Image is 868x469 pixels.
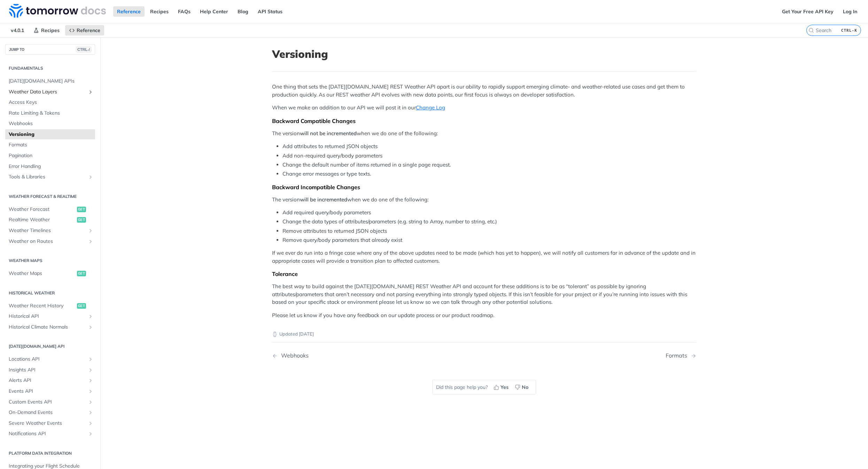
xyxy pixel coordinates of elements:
[839,27,859,34] kbd: CTRL-K
[254,6,286,17] a: API Status
[88,367,93,373] button: Show subpages for Insights API
[282,152,696,160] li: Add non-required query/body parameters
[9,216,75,223] span: Realtime Weather
[839,6,861,17] a: Log In
[9,227,86,234] span: Weather Timelines
[272,352,454,359] a: Previous Page: Webhooks
[5,236,95,247] a: Weather on RoutesShow subpages for Weather on Routes
[9,120,93,127] span: Webhooks
[5,365,95,375] a: Insights APIShow subpages for Insights API
[7,25,28,36] span: v4.0.1
[5,450,95,456] h2: Platform DATA integration
[5,97,95,108] a: Access Keys
[88,314,93,319] button: Show subpages for Historical API
[5,172,95,182] a: Tools & LibrariesShow subpages for Tools & Libraries
[282,227,696,235] li: Remove attributes to returned JSON objects
[5,375,95,386] a: Alerts APIShow subpages for Alerts API
[9,313,86,320] span: Historical API
[282,236,696,244] li: Remove query/body parameters that already exist
[9,4,106,18] img: Tomorrow.io Weather API Docs
[272,48,696,60] h1: Versioning
[9,356,86,363] span: Locations API
[272,345,696,366] nav: Pagination Controls
[416,104,445,111] a: Change Log
[9,131,93,138] span: Versioning
[88,421,93,426] button: Show subpages for Severe Weather Events
[272,249,696,265] p: If we ever do run into a fringe case where any of the above updates need to be made (which has ye...
[77,207,86,212] span: get
[272,312,696,320] p: Please let us know if you have any feedback on our update process or our product roadmap.
[5,140,95,150] a: Formats
[5,193,95,200] h2: Weather Forecast & realtime
[5,343,95,349] h2: [DATE][DOMAIN_NAME] API
[512,382,532,392] button: No
[432,380,536,394] div: Did this page help you?
[5,418,95,429] a: Severe Weather EventsShow subpages for Severe Weather Events
[65,25,104,36] a: Reference
[88,378,93,383] button: Show subpages for Alerts API
[666,352,696,359] a: Next Page: Formats
[9,152,93,159] span: Pagination
[5,65,95,71] h2: Fundamentals
[5,268,95,279] a: Weather Mapsget
[282,170,696,178] li: Change error messages or type texts.
[501,384,509,391] span: Yes
[146,6,172,17] a: Recipes
[300,196,347,203] strong: will be incremented
[88,389,93,394] button: Show subpages for Events API
[9,99,93,106] span: Access Keys
[5,129,95,140] a: Versioning
[5,76,95,86] a: [DATE][DOMAIN_NAME] APIs
[234,6,252,17] a: Blog
[5,429,95,439] a: Notifications APIShow subpages for Notifications API
[77,27,100,33] span: Reference
[9,141,93,148] span: Formats
[5,354,95,364] a: Locations APIShow subpages for Locations API
[272,270,696,277] div: Tolerance
[41,27,60,33] span: Recipes
[174,6,194,17] a: FAQs
[778,6,837,17] a: Get Your Free API Key
[5,322,95,332] a: Historical Climate NormalsShow subpages for Historical Climate Normals
[282,161,696,169] li: Change the default number of items returned in a single page request.
[88,324,93,330] button: Show subpages for Historical Climate Normals
[5,118,95,129] a: Webhooks
[88,228,93,233] button: Show subpages for Weather Timelines
[282,143,696,151] li: Add attributes to returned JSON objects
[272,331,696,338] p: Updated [DATE]
[272,196,696,204] p: The version when we do one of the following:
[9,388,86,395] span: Events API
[9,163,93,170] span: Error Handling
[5,161,95,172] a: Error Handling
[77,217,86,223] span: get
[88,174,93,180] button: Show subpages for Tools & Libraries
[5,386,95,397] a: Events APIShow subpages for Events API
[5,311,95,322] a: Historical APIShow subpages for Historical API
[9,270,75,277] span: Weather Maps
[9,377,86,384] span: Alerts API
[30,25,63,36] a: Recipes
[300,130,357,137] strong: will not be incremented
[5,151,95,161] a: Pagination
[272,184,696,191] div: Backward Incompatible Changes
[88,431,93,437] button: Show subpages for Notifications API
[272,130,696,138] p: The version when we do one of the following:
[9,302,75,309] span: Weather Recent History
[5,44,95,55] button: JUMP TOCTRL-/
[278,352,309,359] div: Webhooks
[77,303,86,309] span: get
[76,47,91,52] span: CTRL-/
[5,290,95,296] h2: Historical Weather
[88,239,93,244] button: Show subpages for Weather on Routes
[88,410,93,415] button: Show subpages for On-Demand Events
[5,397,95,407] a: Custom Events APIShow subpages for Custom Events API
[666,352,691,359] div: Formats
[5,108,95,118] a: Rate Limiting & Tokens
[5,407,95,418] a: On-Demand EventsShow subpages for On-Demand Events
[77,271,86,276] span: get
[9,206,75,213] span: Weather Forecast
[808,28,814,33] svg: Search
[9,324,86,331] span: Historical Climate Normals
[5,87,95,97] a: Weather Data LayersShow subpages for Weather Data Layers
[5,204,95,215] a: Weather Forecastget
